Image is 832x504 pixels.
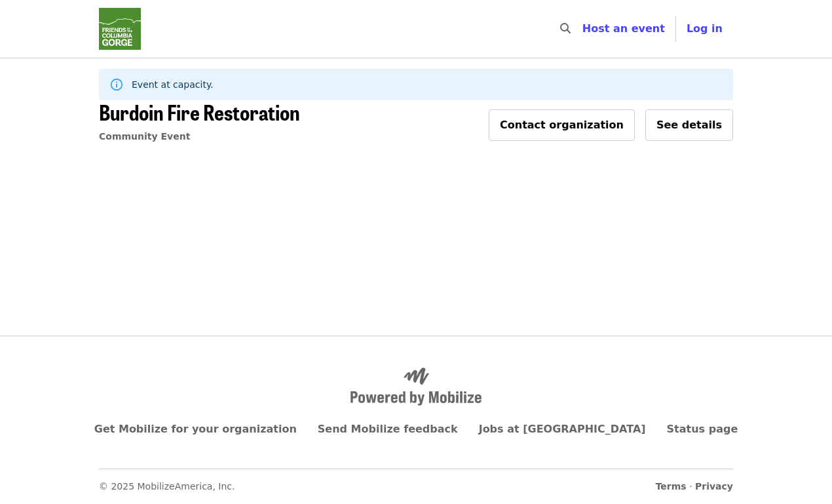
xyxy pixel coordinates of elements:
button: Log in [676,16,733,42]
a: Host an event [582,22,665,35]
span: Log in [687,22,723,35]
a: Community Event [99,131,190,142]
button: See details [645,109,733,141]
a: Terms [656,481,687,492]
img: Friends Of The Columbia Gorge - Home [99,8,141,50]
img: Powered by Mobilize [350,368,482,406]
i: search icon [560,22,571,35]
span: Event at capacity. [132,79,214,90]
span: © 2025 MobilizeAmerica, Inc. [99,481,235,492]
button: Contact organization [489,109,635,141]
span: · [656,480,733,494]
a: Privacy [695,481,733,492]
a: Status page [667,423,738,435]
nav: Secondary footer navigation [99,469,733,494]
span: Contact organization [500,119,624,131]
a: Send Mobilize feedback [318,423,458,435]
a: Get Mobilize for your organization [94,423,297,435]
nav: Primary footer navigation [99,421,733,437]
span: See details [656,119,722,131]
a: Jobs at [GEOGRAPHIC_DATA] [479,423,646,435]
span: Burdoin Fire Restoration [99,96,300,127]
input: Search [578,13,589,45]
